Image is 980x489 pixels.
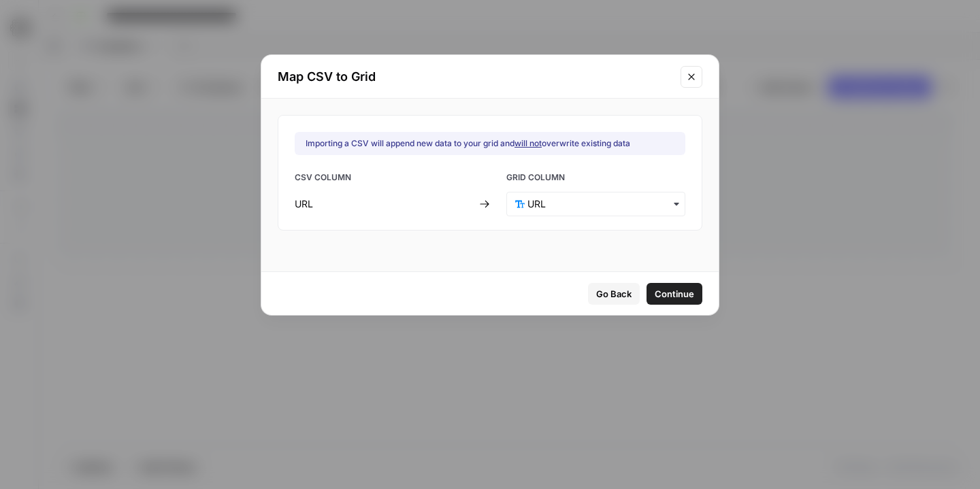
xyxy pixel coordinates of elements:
[655,287,694,301] span: Continue
[681,66,702,88] button: Close modal
[514,138,542,148] u: will not
[295,171,474,186] span: CSV COLUMN
[306,137,630,150] div: Importing a CSV will append new data to your grid and overwrite existing data
[647,283,702,305] button: Continue
[527,197,676,211] input: URL
[596,287,632,301] span: Go Back
[295,197,474,211] div: URL
[278,67,672,86] h2: Map CSV to Grid
[588,283,640,305] button: Go Back
[506,171,685,186] span: GRID COLUMN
